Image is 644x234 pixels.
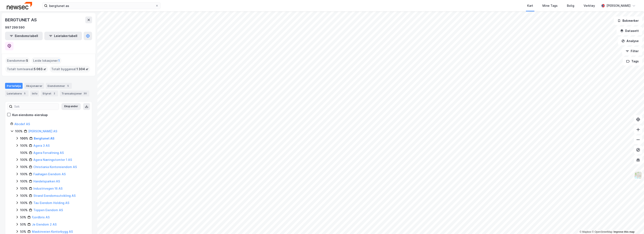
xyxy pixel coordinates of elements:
a: [PERSON_NAME] AS [28,129,57,133]
a: Handelsparken AS [33,179,60,183]
div: 100% [20,157,28,162]
div: Transaksjoner [60,90,89,96]
div: Kontrollprogram for chat [623,214,644,234]
button: Ekspander [61,103,81,110]
a: Fjordbris AS [32,215,50,219]
a: Toppen Eiendom AS [33,208,63,212]
button: Bokmerker [614,16,642,25]
button: Leietakertabell [44,32,82,40]
div: Leietakere [5,90,29,96]
div: 50% [20,215,26,220]
div: 100% [20,150,28,155]
span: 5 [26,58,28,63]
div: 100% [20,143,28,148]
span: 5 063 ㎡ [34,67,46,72]
div: Bolig [567,3,574,8]
div: 100% [15,129,23,134]
div: BERGTUNET AS [5,16,38,23]
button: Analyse [618,37,642,45]
div: Eiendommer : [5,57,30,64]
a: Improve this map [614,230,634,233]
div: Portefølje [5,83,23,89]
div: 100% [20,186,28,191]
div: 5 [23,91,27,96]
a: Christiania Kontoreiendom AS [33,165,77,169]
button: Filter [622,47,642,55]
div: Totalt byggareal : [50,66,90,73]
a: Abcdef AS [14,122,30,126]
a: Maskinveien Kontorbygg AS [32,230,73,233]
div: 997 299 590 [5,25,25,30]
div: 100% [20,179,28,184]
a: Agera 3 AS [33,144,50,147]
div: [PERSON_NAME] [606,3,630,8]
div: Leide lokasjoner : [31,57,61,64]
a: Bergtunet AS [34,137,54,140]
img: newsec-logo.f6e21ccffca1b3a03d2d.png [7,2,32,9]
button: Eiendomstabell [5,32,43,40]
div: 100% [20,208,28,213]
div: 30 [83,91,88,96]
div: Mine Tags [542,3,558,8]
div: Kun eiendoms-eierskap [12,112,48,118]
span: 1 [58,58,60,63]
button: Tags [623,57,642,66]
a: Agera Næringstomter 1 AS [33,158,72,161]
div: 100% [20,136,28,141]
iframe: Chat Widget [623,214,644,234]
a: Strand Eiendomsutvikling AS [33,194,76,197]
input: Søk [12,103,59,110]
div: 100% [20,164,28,170]
a: Agera Forvaltning AS [33,151,64,155]
a: OpenStreetMap [592,230,612,233]
a: Faahagen Eiendom AS [33,172,66,176]
a: Mapbox [580,230,591,233]
a: Je Eiendom 2 AS [32,223,57,226]
img: Z [634,171,642,179]
div: 100% [20,172,28,177]
button: Datasett [617,27,642,35]
input: Søk på adresse, matrikkel, gårdeiere, leietakere eller personer [48,3,155,9]
div: Verktøy [584,3,595,8]
div: Aksjonærer [24,83,44,89]
div: 100% [20,193,28,198]
a: Tau Eiendom Holding AS [33,201,69,205]
span: 1 304 ㎡ [76,67,88,72]
div: Totalt tomteareal : [5,66,48,73]
div: Kart [527,3,533,8]
div: Eiendommer [46,83,72,89]
div: 50% [20,222,26,227]
div: 5 [66,84,70,88]
div: 100% [20,200,28,205]
div: Info [30,90,39,96]
a: Industrivegen 16 AS [33,187,63,190]
div: Styret [41,90,58,96]
div: 2 [52,91,56,96]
